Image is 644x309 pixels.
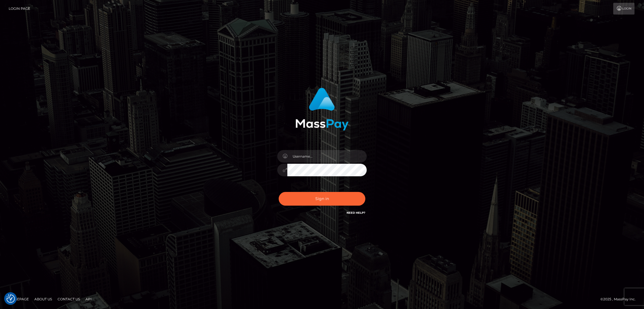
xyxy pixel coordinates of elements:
[279,192,365,206] button: Sign in
[6,295,31,303] a: Homepage
[83,295,94,303] a: API
[295,88,349,130] img: MassPay Login
[32,295,54,303] a: About Us
[600,296,640,302] div: © 2025 , MassPay Inc.
[9,3,30,15] a: Login Page
[347,211,365,215] a: Need Help?
[287,150,367,163] input: Username...
[55,295,82,303] a: Contact Us
[613,3,634,15] a: Login
[6,294,15,303] img: Revisit consent button
[6,294,15,303] button: Consent Preferences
